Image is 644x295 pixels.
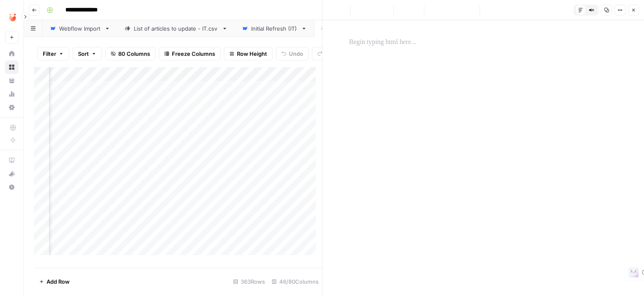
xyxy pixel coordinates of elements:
[34,275,75,288] button: Add Row
[235,20,314,37] a: Initial Refresh (IT)
[230,275,268,288] div: 363 Rows
[59,24,101,33] div: Webflow Import
[5,167,18,180] button: What's new?
[5,167,18,180] div: What's new?
[118,50,150,58] span: 80 Columns
[5,7,18,28] button: Workspace: Unobravo
[78,50,89,58] span: Sort
[5,10,20,25] img: Unobravo Logo
[289,50,303,58] span: Undo
[224,47,273,60] button: Row Height
[117,20,235,37] a: List of articles to update - IT.csv
[5,87,18,101] a: Usage
[5,154,18,167] a: AirOps Academy
[237,50,267,58] span: Row Height
[5,74,18,87] a: Your Data
[5,180,18,194] button: Help + Support
[43,50,56,58] span: Filter
[47,277,70,286] span: Add Row
[159,47,221,60] button: Freeze Columns
[105,47,156,60] button: 80 Columns
[43,20,117,37] a: Webflow Import
[134,24,218,33] div: List of articles to update - IT.csv
[5,47,18,60] a: Home
[172,50,215,58] span: Freeze Columns
[5,101,18,114] a: Settings
[276,47,309,60] button: Undo
[251,24,298,33] div: Initial Refresh (IT)
[37,47,69,60] button: Filter
[5,60,18,74] a: Browse
[268,275,322,288] div: 46/80 Columns
[314,20,379,37] a: Refresh (ES)
[73,47,102,60] button: Sort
